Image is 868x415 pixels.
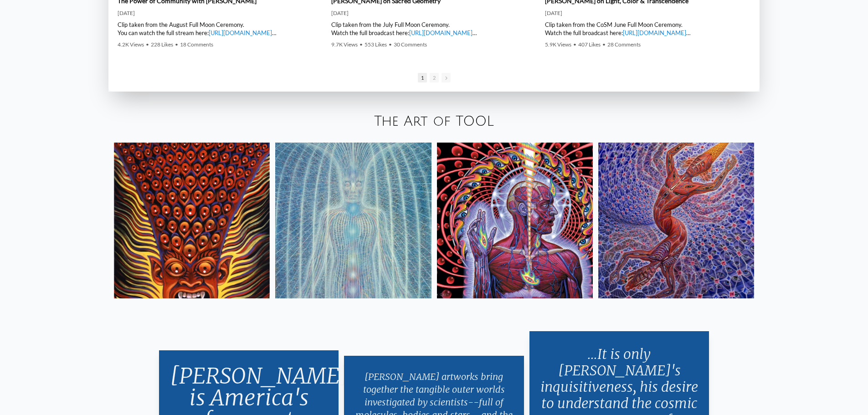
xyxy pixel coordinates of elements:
[118,41,144,48] span: 4.2K Views
[360,41,363,48] span: •
[394,41,427,48] span: 30 Comments
[331,20,536,37] div: Clip taken from the July Full Moon Ceremony. Watch the full broadcast here: | [PERSON_NAME] | ► W...
[175,41,178,48] span: •
[151,41,173,48] span: 228 Likes
[578,41,601,48] span: 407 Likes
[418,73,427,82] span: 1
[430,73,439,82] span: 2
[545,41,571,48] span: 5.9K Views
[209,29,272,36] a: [URL][DOMAIN_NAME]
[331,10,536,17] div: [DATE]
[409,29,473,36] a: [URL][DOMAIN_NAME]
[180,41,213,48] span: 18 Comments
[607,41,641,48] span: 28 Comments
[545,20,750,37] div: Clip taken from the CoSM June Full Moon Ceremony. Watch the full broadcast here: | [PERSON_NAME] ...
[623,29,686,36] a: [URL][DOMAIN_NAME]
[331,41,358,48] span: 9.7K Views
[118,20,322,37] div: Clip taken from the August Full Moon Ceremony. You can watch the full stream here: | [PERSON_NAME...
[118,10,322,17] div: [DATE]
[374,114,494,129] a: The Art of TOOL
[365,41,387,48] span: 553 Likes
[389,41,392,48] span: •
[146,41,149,48] span: •
[573,41,576,48] span: •
[545,10,750,17] div: [DATE]
[602,41,606,48] span: •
